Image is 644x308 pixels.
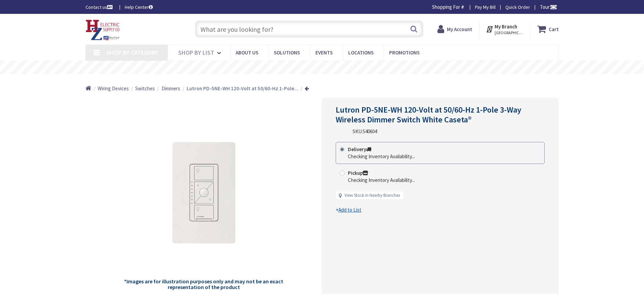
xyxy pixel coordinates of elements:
strong: # [461,4,464,10]
h5: *Images are for illustration purposes only and may not be an exact representation of the product [123,279,284,290]
span: Solutions [274,49,300,56]
span: Tour [540,4,557,10]
div: Checking Inventory Availability... [348,153,415,160]
a: Pay My Bill [475,4,496,10]
span: [GEOGRAPHIC_DATA], [GEOGRAPHIC_DATA] [495,30,523,35]
span: Lutron PD-5NE-WH 120-Volt at 50/60-Hz 1-Pole 3-Way Wireless Dimmer Switch White Caseta® [336,104,521,125]
a: My Account [437,23,472,35]
span: Shopping For [432,4,460,10]
span: Events [315,49,333,56]
span: About Us [236,49,258,56]
img: HZ Electric Supply [86,20,120,41]
a: Contact us [86,4,114,10]
span: 540604 [363,128,377,135]
a: View Stock in Nearby Branches [344,192,400,199]
span: Promotions [389,49,420,56]
rs-layer: Free Same Day Pickup at 8 Locations [263,64,383,71]
a: Help Center [125,4,153,10]
div: Checking Inventory Availability... [348,176,415,184]
div: SKU: [353,128,377,135]
strong: Lutron PD-5NE-WH 120-Volt at 50/60-Hz 1-Pole... [187,85,298,92]
input: What are you looking for? [195,21,423,38]
span: + [336,207,361,213]
a: Quick Order [505,4,530,10]
span: Shop By List [178,49,214,56]
strong: Cart [549,23,559,35]
a: Cart [537,23,559,35]
strong: Pickup [348,170,368,176]
a: Dimmers [162,85,180,92]
a: +Add to List [336,206,361,213]
strong: My Account [447,26,472,32]
span: Shop By Category [106,49,158,56]
img: Lutron PD-5NE-WH 120-Volt at 50/60-Hz 1-Pole 3-Way Wireless Dimmer Switch White Caseta® [153,142,255,243]
strong: Delivery [348,146,371,152]
strong: My Branch [495,23,517,30]
a: Switches [135,85,155,92]
div: My Branch [GEOGRAPHIC_DATA], [GEOGRAPHIC_DATA] [486,23,523,35]
a: Wiring Devices [98,85,129,92]
span: Locations [348,49,374,56]
u: Add to List [338,207,361,213]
